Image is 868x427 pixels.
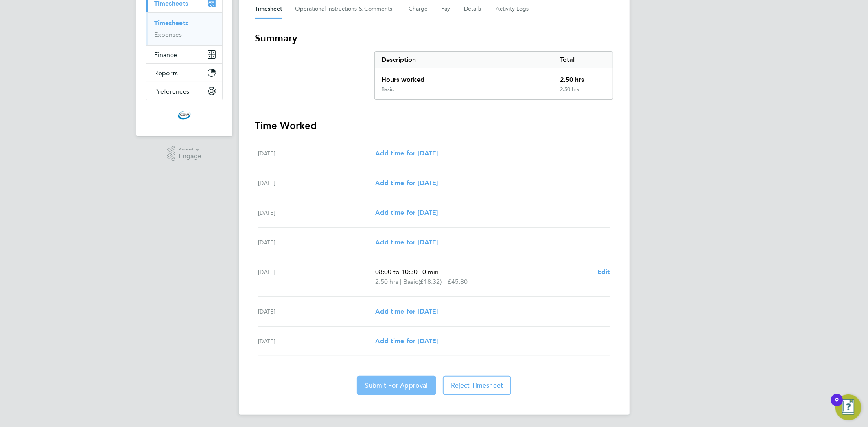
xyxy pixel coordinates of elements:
span: Add time for [DATE] [375,149,438,157]
span: 08:00 to 10:30 [375,268,418,276]
button: Finance [146,46,222,63]
div: Hours worked [375,68,553,86]
span: Basic [403,277,418,287]
div: [DATE] [258,267,376,287]
a: Add time for [DATE] [375,208,438,218]
span: | [400,278,402,285]
a: Add time for [DATE] [375,307,438,316]
span: Reports [155,69,178,77]
div: 2.50 hrs [553,68,612,86]
button: Open Resource Center, 9 new notifications [835,394,861,420]
span: Add time for [DATE] [375,337,438,345]
span: Reject Timesheet [451,381,503,390]
span: Powered by [179,146,201,153]
div: [DATE] [258,208,376,218]
a: Add time for [DATE] [375,336,438,346]
button: Reports [146,64,222,82]
button: Preferences [146,82,222,100]
a: Add time for [DATE] [375,237,438,247]
button: Submit For Approval [357,376,436,395]
div: Basic [381,86,394,93]
h3: Time Worked [255,119,613,132]
img: cbwstaffingsolutions-logo-retina.png [178,109,191,122]
span: Finance [155,51,177,59]
span: Preferences [155,87,190,95]
a: Timesheets [155,19,188,27]
a: Powered byEngage [167,146,201,161]
a: Go to home page [146,109,223,122]
div: [DATE] [258,178,376,188]
span: Add time for [DATE] [375,238,438,246]
span: £45.80 [448,278,468,285]
span: Submit For Approval [365,381,428,390]
span: Add time for [DATE] [375,179,438,187]
span: | [419,268,421,276]
span: Add time for [DATE] [375,209,438,216]
span: 0 min [422,268,439,276]
div: Total [553,52,612,68]
h3: Summary [255,32,613,45]
div: [DATE] [258,336,376,346]
div: [DATE] [258,237,376,247]
span: (£18.32) = [418,278,448,285]
div: Summary [374,51,613,100]
div: Description [375,52,553,68]
a: Edit [597,267,610,277]
section: Timesheet [255,32,613,395]
div: Timesheets [146,12,222,45]
span: Add time for [DATE] [375,307,438,315]
span: Edit [597,268,610,276]
span: Engage [179,153,201,160]
div: 9 [835,400,839,411]
a: Add time for [DATE] [375,148,438,158]
a: Expenses [155,30,182,38]
div: 2.50 hrs [553,86,612,99]
div: [DATE] [258,148,376,158]
span: 2.50 hrs [375,278,398,285]
div: [DATE] [258,307,376,316]
button: Reject Timesheet [443,376,512,395]
a: Add time for [DATE] [375,178,438,188]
